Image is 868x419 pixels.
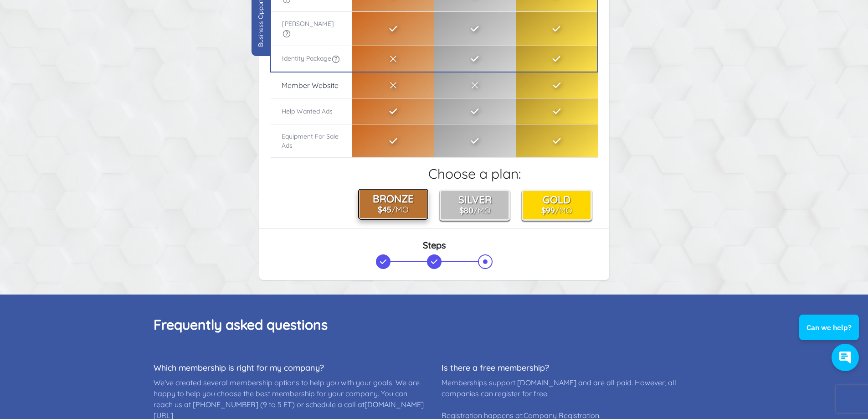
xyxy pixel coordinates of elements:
small: /Mo [541,205,572,215]
iframe: Conversations [792,290,868,380]
dt: Which membership is right for my company? [154,362,427,373]
small: /Mo [459,205,491,215]
th: [PERSON_NAME] [271,12,353,46]
th: Member Website [271,72,353,98]
h2: Choose a plan: [353,166,597,182]
b: $99 [541,205,555,215]
th: Help Wanted Ads [271,98,353,124]
th: Equipment For Sale Ads [271,124,353,157]
button: Gold $99/Mo [522,190,592,221]
button: Bronze $45/Mo [358,189,428,220]
b: $80 [459,205,473,215]
small: /Mo [378,204,409,214]
h3: Steps [270,240,598,251]
h2: Frequently asked questions [154,316,715,333]
th: Identity Package [271,46,353,72]
b: $45 [378,204,391,214]
button: Silver $80/Mo [440,190,510,221]
dt: Is there a free membership? [442,362,715,373]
